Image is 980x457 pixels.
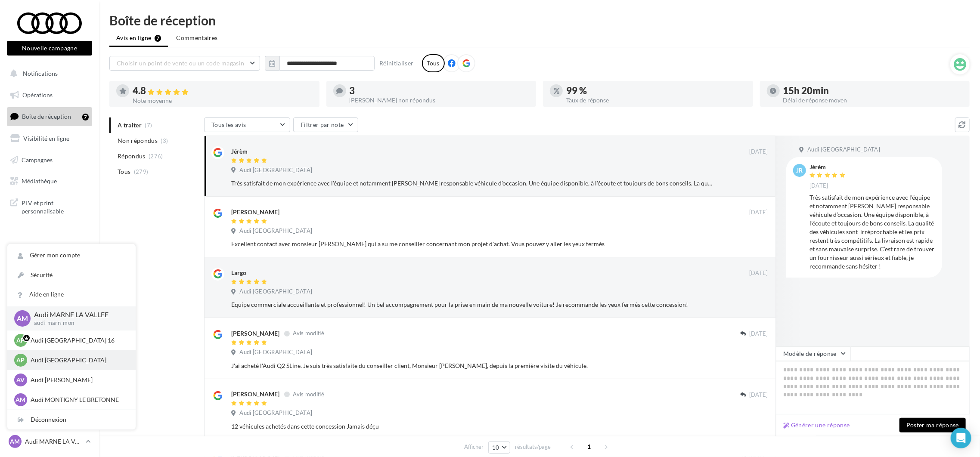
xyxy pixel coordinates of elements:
div: [PERSON_NAME] non répondus [350,97,530,103]
div: Jérèm [231,147,248,156]
span: (3) [161,137,168,144]
span: [DATE] [749,269,768,277]
button: Filtrer par note [293,117,358,132]
span: Commentaires [176,34,217,42]
div: J'ai acheté l'Audi Q2 SLine. Je suis très satisfaite du conseiller client, Monsieur [PERSON_NAME]... [231,361,712,370]
span: [DATE] [749,148,768,156]
button: Générer une réponse [780,420,853,430]
a: Boîte de réception7 [5,107,94,126]
div: Open Intercom Messenger [951,428,971,448]
div: [PERSON_NAME] [231,329,279,338]
span: Répondus [118,152,146,161]
span: Afficher [464,443,484,451]
div: [PERSON_NAME] [231,390,279,398]
div: Déconnexion [7,410,136,429]
span: PLV et print personnalisable [22,197,89,216]
button: Réinitialiser [376,58,417,68]
span: Tous les avis [211,121,246,128]
div: 15h 20min [783,86,963,96]
a: Visibilité en ligne [5,130,94,148]
a: Gérer mon compte [7,246,136,265]
div: Délai de réponse moyen [783,97,963,103]
span: [DATE] [809,182,828,190]
p: Audi MARNE LA VALLEE [25,437,82,446]
a: Sécurité [7,266,136,285]
span: Jr [797,166,803,175]
div: Excellent contact avec monsieur [PERSON_NAME] qui a su me conseiller concernant mon projet d'acha... [231,240,712,248]
div: 4.8 [133,86,313,96]
div: Equipe commerciale accueillante et professionnel! Un bel accompagnement pour la prise en main de ... [231,300,712,309]
a: Aide en ligne [7,285,136,304]
div: Taux de réponse [566,97,746,103]
span: AM [16,395,26,404]
span: Audi [GEOGRAPHIC_DATA] [239,288,312,296]
a: Médiathèque [5,172,94,190]
div: [PERSON_NAME] [231,208,279,216]
div: Jérèm [809,164,847,170]
p: Audi [GEOGRAPHIC_DATA] [31,356,125,364]
span: résultats/page [515,443,551,451]
span: 1 [583,440,596,454]
span: Avis modifié [293,391,324,398]
button: 10 [488,442,510,454]
div: Note moyenne [133,98,313,104]
a: PLV et print personnalisable [5,194,94,219]
span: AM [17,313,28,323]
div: 12 véhicules achetés dans cette concession Jamais déçu [231,422,712,431]
span: AP [17,336,25,345]
button: Nouvelle campagne [7,41,92,56]
div: Très satisfait de mon expérience avec l’équipe et notamment [PERSON_NAME] responsable véhicule d’... [231,179,712,188]
span: Audi [GEOGRAPHIC_DATA] [239,167,312,174]
div: 7 [82,114,89,120]
button: Tous les avis [204,117,290,132]
span: [DATE] [749,391,768,399]
button: Notifications [5,65,90,83]
div: 99 % [566,86,746,96]
span: Opérations [22,91,53,99]
button: Poster ma réponse [899,418,966,432]
span: AM [10,437,20,446]
span: (279) [134,168,149,175]
span: Boîte de réception [22,113,71,120]
div: Tous [422,54,445,72]
span: Audi [GEOGRAPHIC_DATA] [239,349,312,356]
span: AV [17,376,25,384]
p: Audi [PERSON_NAME] [31,376,125,384]
span: Tous [118,167,130,176]
span: Avis modifié [293,330,324,337]
div: 3 [350,86,530,96]
button: Choisir un point de vente ou un code magasin [109,56,260,71]
a: Campagnes [5,151,94,169]
span: [DATE] [749,209,768,216]
p: Audi MARNE LA VALLEE [34,310,122,320]
p: audi-marn-mon [34,319,122,327]
span: AP [17,356,25,364]
span: 10 [492,444,499,451]
span: Audi [GEOGRAPHIC_DATA] [807,146,880,154]
span: Visibilité en ligne [23,135,69,142]
span: Non répondus [118,136,158,145]
a: Opérations [5,86,94,104]
button: Modèle de réponse [776,346,851,361]
span: Choisir un point de vente ou un code magasin [117,59,244,67]
span: [DATE] [749,330,768,338]
span: Campagnes [22,156,53,163]
span: Audi [GEOGRAPHIC_DATA] [239,409,312,417]
span: (276) [149,153,163,160]
div: Boîte de réception [109,14,970,27]
p: Audi [GEOGRAPHIC_DATA] 16 [31,336,125,345]
div: Très satisfait de mon expérience avec l’équipe et notamment [PERSON_NAME] responsable véhicule d’... [809,193,935,271]
span: Notifications [23,70,58,77]
p: Audi MONTIGNY LE BRETONNE [31,395,125,404]
div: Largo [231,269,246,277]
span: Audi [GEOGRAPHIC_DATA] [239,227,312,235]
span: Médiathèque [22,177,57,185]
a: AM Audi MARNE LA VALLEE [7,433,92,450]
